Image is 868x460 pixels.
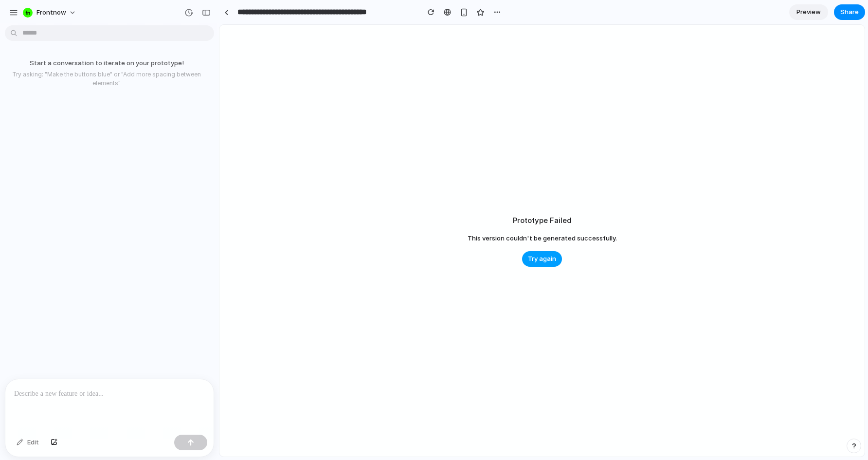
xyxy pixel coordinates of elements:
span: Preview [796,7,821,17]
button: Frontnow [19,5,81,20]
p: Try asking: "Make the buttons blue" or "Add more spacing between elements" [4,70,209,88]
h2: Prototype Failed [513,215,572,226]
span: Frontnow [36,8,66,18]
button: Try again [522,251,562,267]
span: Try again [528,254,556,264]
a: Preview [789,4,828,20]
span: Share [840,7,859,17]
button: Share [834,4,865,20]
p: Start a conversation to iterate on your prototype! [4,58,209,68]
span: This version couldn't be generated successfully. [468,234,617,243]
